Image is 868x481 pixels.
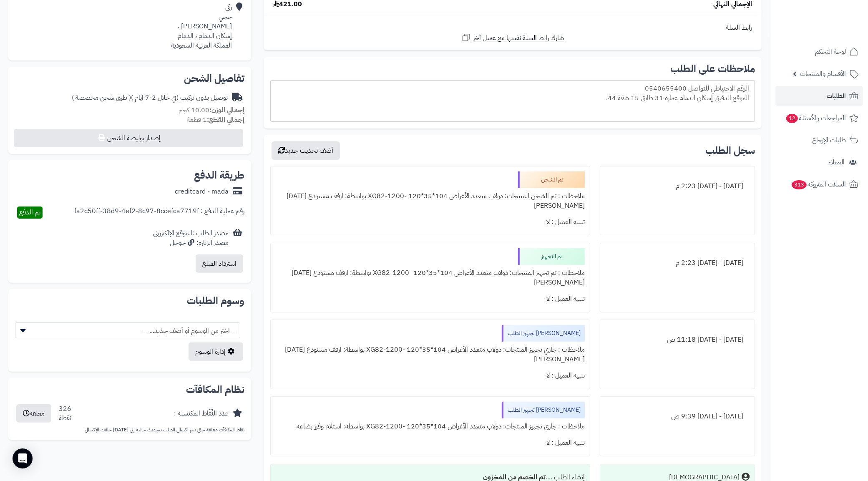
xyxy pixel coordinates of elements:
div: توصيل بدون تركيب (في خلال 2-7 ايام ) [72,93,228,103]
button: استرداد المبلغ [196,254,243,273]
div: ملاحظات : جاري تجهيز المنتجات: دولاب متعدد الأغراض 104*35*120 -XG82-1200 بواسطة: ارفف مستودع [DAT... [276,342,585,368]
strong: إجمالي الوزن: [209,105,244,115]
div: تم الشحن [518,171,585,188]
span: السلات المتروكة [791,179,846,190]
div: [DATE] - [DATE] 11:18 ص [605,332,750,348]
a: طلبات الإرجاع [775,130,863,150]
div: تنبيه العميل : لا [276,435,585,451]
a: لوحة التحكم [775,42,863,62]
button: معلقة [16,404,51,423]
h2: تفاصيل الشحن [15,73,244,83]
span: 313 [792,180,807,189]
div: ملاحظات : جاري تجهيز المنتجات: دولاب متعدد الأغراض 104*35*120 -XG82-1200 بواسطة: استلام وفرز بضاعة [276,418,585,435]
span: المراجعات والأسئلة [785,112,846,124]
a: إدارة الوسوم [189,342,243,361]
a: شارك رابط السلة نفسها مع عميل آخر [461,33,564,43]
p: نقاط المكافآت معلقة حتى يتم اكتمال الطلب بتحديث حالته إلى [DATE] حالات الإكتمال [15,426,244,433]
div: رابط السلة [267,23,758,33]
a: السلات المتروكة313 [775,174,863,194]
div: creditcard - mada [175,187,229,196]
div: [DATE] - [DATE] 2:23 م [605,178,750,194]
div: [PERSON_NAME] تجهيز الطلب [502,325,585,342]
h2: نظام المكافآت [15,385,244,395]
div: الرقم الاحتياطي للتواصل 0540655400 الموقع الدقيق إسكان الدمام عمارة 31 طابق 15 شقة 44. [270,80,755,122]
button: إصدار بوليصة الشحن [14,129,243,147]
div: نقطة [59,413,71,423]
h2: ملاحظات على الطلب [270,64,755,74]
div: [DATE] - [DATE] 9:39 ص [605,408,750,425]
a: المراجعات والأسئلة12 [775,108,863,128]
div: مصدر الطلب :الموقع الإلكتروني [153,229,229,248]
h2: وسوم الطلبات [15,296,244,306]
div: ملاحظات : تم الشحن المنتجات: دولاب متعدد الأغراض 104*35*120 -XG82-1200 بواسطة: ارفف مستودع [DATE]... [276,188,585,214]
div: تنبيه العميل : لا [276,368,585,384]
img: logo-2.png [811,23,860,41]
span: تم الدفع [19,207,40,217]
a: العملاء [775,152,863,172]
div: تنبيه العميل : لا [276,291,585,307]
div: ملاحظات : تم تجهيز المنتجات: دولاب متعدد الأغراض 104*35*120 -XG82-1200 بواسطة: ارفف مستودع [DATE]... [276,265,585,291]
div: Open Intercom Messenger [13,448,33,468]
div: رقم عملية الدفع : fa2c50ff-38d9-4ef2-8c97-8ccefca7719f [74,207,244,219]
span: ( طرق شحن مخصصة ) [72,93,131,103]
div: زكي حجي [PERSON_NAME] ، إسكان الدمام ، الدمام المملكة العربية السعودية [171,3,232,50]
div: [PERSON_NAME] تجهيز الطلب [502,402,585,418]
div: 326 [59,404,71,423]
small: 10.00 كجم [179,105,244,115]
div: تم التجهيز [518,248,585,265]
span: 12 [786,114,798,123]
h2: طريقة الدفع [194,170,244,180]
small: 1 قطعة [187,115,244,125]
span: -- اختر من الوسوم أو أضف جديد... -- [15,323,240,339]
div: تنبيه العميل : لا [276,214,585,230]
div: عدد النِّقَاط المكتسبة : [174,409,229,418]
span: لوحة التحكم [815,46,846,58]
strong: إجمالي القطع: [207,115,244,125]
span: -- اختر من الوسوم أو أضف جديد... -- [15,322,240,338]
span: طلبات الإرجاع [812,134,846,146]
div: [DATE] - [DATE] 2:23 م [605,255,750,271]
a: الطلبات [775,86,863,106]
span: الأقسام والمنتجات [800,68,846,80]
span: الطلبات [827,90,846,102]
h3: سجل الطلب [705,146,755,156]
div: مصدر الزيارة: جوجل [153,238,229,248]
span: العملاء [828,156,845,168]
button: أضف تحديث جديد [272,141,340,160]
span: شارك رابط السلة نفسها مع عميل آخر [473,33,564,43]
